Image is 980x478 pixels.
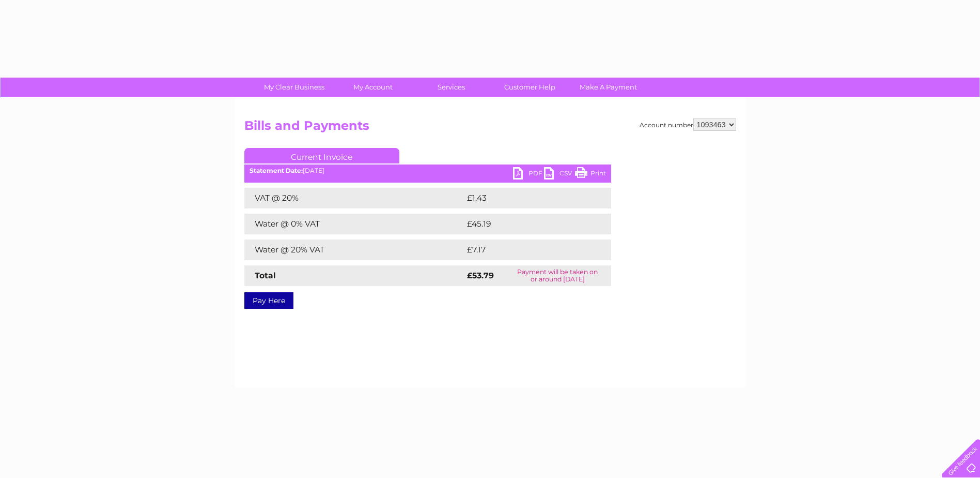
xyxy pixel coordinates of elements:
[409,78,494,97] a: Services
[464,240,585,260] td: £7.17
[566,78,651,97] a: Make A Payment
[255,271,276,280] strong: Total
[330,78,415,97] a: My Account
[575,167,606,182] a: Print
[640,118,736,131] div: Account number
[504,265,611,286] td: Payment will be taken on or around [DATE]
[467,271,494,280] strong: £53.79
[487,78,572,97] a: Customer Help
[244,188,464,208] td: VAT @ 20%
[464,188,586,208] td: £1.43
[244,118,736,138] h2: Bills and Payments
[544,167,575,182] a: CSV
[513,167,544,182] a: PDF
[244,214,464,234] td: Water @ 0% VAT
[244,292,293,309] a: Pay Here
[244,148,399,163] a: Current Invoice
[244,240,464,260] td: Water @ 20% VAT
[464,214,589,234] td: £45.19
[244,167,611,174] div: [DATE]
[250,167,303,174] b: Statement Date:
[252,78,337,97] a: My Clear Business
